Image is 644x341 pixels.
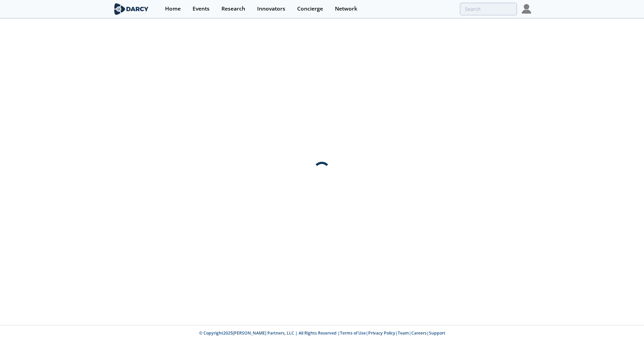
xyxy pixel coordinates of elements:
a: Privacy Policy [368,330,395,336]
div: Research [221,6,245,12]
div: Network [335,6,357,12]
a: Team [398,330,409,336]
a: Careers [411,330,427,336]
input: Advanced Search [460,3,517,15]
div: Events [193,6,210,12]
img: logo-wide.svg [113,3,150,15]
div: Concierge [297,6,323,12]
img: Profile [522,4,531,14]
div: Home [165,6,181,12]
div: Innovators [257,6,285,12]
a: Support [429,330,445,336]
p: © Copyright 2025 [PERSON_NAME] Partners, LLC | All Rights Reserved | | | | | [71,330,573,336]
a: Terms of Use [340,330,366,336]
